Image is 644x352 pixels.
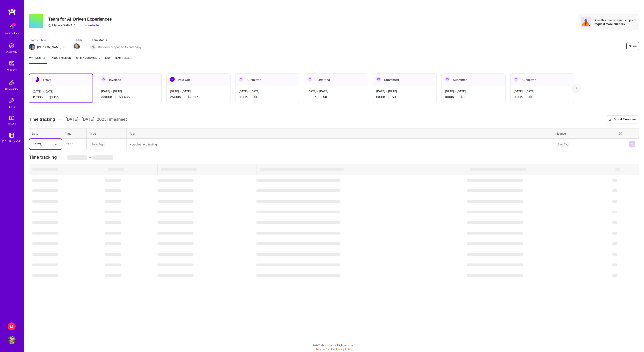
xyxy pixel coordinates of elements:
span: ‌ [158,242,193,245]
a: Website [84,23,99,27]
span: ‌ [256,253,340,256]
span: ‌ [32,168,58,171]
span: 7 [12,23,16,26]
a: Team Member Avatar [74,43,79,50]
img: guide book [8,131,16,139]
div: Tokens [8,121,16,126]
span: ‌ [470,168,526,171]
div: Initiative [555,131,623,136]
div: Submitted [373,74,437,86]
a: Privacy Policy [336,348,352,351]
img: Invoiced [101,77,106,82]
span: ‌ [32,221,58,224]
span: ‌ [32,189,58,192]
span: Team Pulse [115,56,130,59]
span: ‌ [158,200,193,203]
div: Active [29,74,93,86]
div: [DATE] - [DATE] [33,89,89,93]
div: 33:00 h [101,95,158,99]
span: ‌ [158,179,193,182]
div: Does this mission need support? [594,18,636,22]
span: ‌ [612,179,617,182]
img: Avatar [581,17,591,27]
span: ‌ [105,189,121,192]
span: ‌ [32,253,58,256]
span: [DATE] - [DATE] , 2025 Timesheet [65,117,127,122]
div: [DATE] - [DATE] [307,89,365,93]
span: ‌ [32,179,58,182]
span: ‌ [615,168,620,171]
img: Builders proposed to company [90,44,96,50]
div: [DOMAIN_NAME] [2,139,21,143]
span: ‌ [161,168,197,171]
div: Submitted [304,74,368,86]
div: [DATE] - [DATE] [445,89,502,93]
span: ‌ [256,274,340,277]
div: Enter Tag [90,141,105,147]
span: | [316,348,352,351]
span: ‌ [108,168,124,171]
div: [DATE] - [DATE] [376,89,433,93]
th: Type [87,128,127,139]
div: Notifications [5,31,19,35]
span: ‌ [32,232,58,235]
div: [DATE] - [DATE] [514,89,571,93]
span: ‌ [467,274,523,277]
span: ‌ [105,253,121,256]
span: ‌ [158,189,193,192]
span: ‌ [158,211,193,213]
img: Submitted [514,77,518,82]
div: Enter Tag [555,141,570,147]
span: ‌ [612,253,617,256]
span: ‌ [612,232,617,235]
div: 0:00 h [514,95,571,99]
img: Active [35,77,39,82]
span: ‌ [105,274,121,277]
i: icon Mail [63,45,66,49]
span: Share [629,44,637,48]
span: ‌ [105,200,121,203]
button: Share [626,42,639,50]
img: Submitted [376,77,381,82]
img: Submitted [239,77,243,82]
span: ‌ [105,179,121,182]
img: discovery [8,42,16,50]
span: $0 [392,95,396,99]
span: ‌ [612,221,617,224]
span: ‌ [612,264,617,266]
div: 0:00 h [239,95,296,99]
div: 11:00 h [33,95,89,99]
img: Submit [631,143,634,146]
span: ‌ [256,200,340,203]
span: ‌ [32,200,58,203]
th: Date [29,128,62,139]
div: Community [5,87,18,91]
span: ‌ [612,200,617,203]
div: Time [65,131,84,136]
img: Submitted [445,77,450,82]
a: About Mission [52,56,71,64]
img: teamwork [8,60,16,68]
span: ‌ [467,189,523,192]
a: Team Pulse [115,56,130,64]
span: $2,677 [187,95,198,99]
div: Request more builders [594,22,636,26]
span: ‌ [67,155,87,160]
span: ‌ [105,232,121,235]
div: © 2025 ATeams Inc., All rights reserved. [24,340,644,350]
span: ‌ [256,179,340,182]
span: $0 [461,95,465,99]
span: ‌ [105,211,121,213]
img: Team Member Avatar [74,43,80,49]
div: Invite [9,105,15,109]
div: [DATE] - [DATE] [101,89,158,93]
i: icon Download [609,117,612,122]
div: Discovery [6,50,17,54]
span: ‌ [467,179,523,182]
div: [DATE] - [DATE] [239,89,296,93]
span: ‌ [612,242,617,245]
span: ‌ [158,264,193,266]
span: ‌ [158,253,193,256]
span: Builders proposed to company [98,45,141,49]
a: M [7,322,17,330]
